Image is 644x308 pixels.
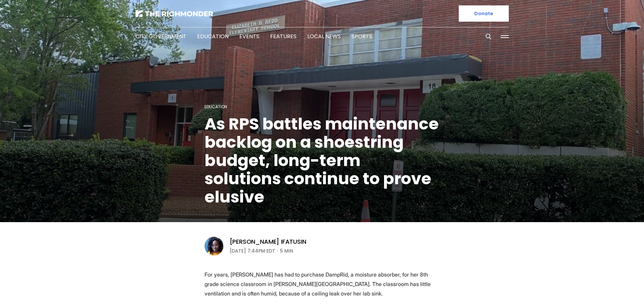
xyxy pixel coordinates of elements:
a: [PERSON_NAME] Ifatusin [230,238,306,246]
a: Features [270,32,296,40]
h1: As RPS battles maintenance backlog on a shoestring budget, long-term solutions continue to prove ... [205,115,440,206]
iframe: portal-trigger [587,275,644,308]
span: 5 min [280,247,293,255]
a: Local News [307,32,341,40]
a: Events [239,32,259,40]
a: Donate [459,5,509,22]
a: City Government [136,32,186,40]
a: Education [197,32,229,40]
a: Education [205,104,227,110]
p: For years, [PERSON_NAME] has had to purchase DampRid, a moisture absorber, for her 8th grade scie... [205,270,440,298]
button: Search this site [483,31,494,42]
a: Sports [352,32,372,40]
time: [DATE] 7:44PM EDT [230,247,275,255]
img: Victoria A. Ifatusin [205,237,223,256]
img: The Richmonder [136,10,213,17]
